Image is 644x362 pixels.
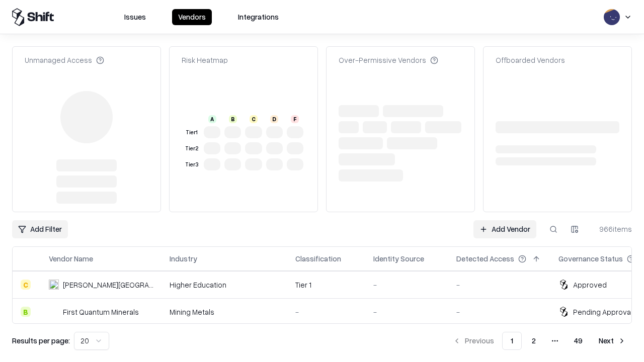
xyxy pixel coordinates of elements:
[250,115,258,123] div: C
[373,280,440,290] div: -
[63,280,153,290] div: [PERSON_NAME][GEOGRAPHIC_DATA]
[25,55,104,65] div: Unmanaged Access
[447,332,632,350] nav: pagination
[502,332,522,350] button: 1
[566,332,591,350] button: 49
[21,280,31,290] div: C
[295,280,357,290] div: Tier 1
[184,144,200,153] div: Tier 2
[573,280,607,290] div: Approved
[232,9,285,25] button: Integrations
[456,280,542,290] div: -
[473,220,536,238] a: Add Vendor
[558,253,623,264] div: Governance Status
[291,115,299,123] div: F
[373,307,440,317] div: -
[182,55,228,65] div: Risk Heatmap
[208,115,216,123] div: A
[496,55,565,65] div: Offboarded Vendors
[229,115,237,123] div: B
[170,307,279,317] div: Mining Metals
[295,307,357,317] div: -
[593,332,632,350] button: Next
[573,307,632,317] div: Pending Approval
[373,253,424,264] div: Identity Source
[270,115,278,123] div: D
[172,9,212,25] button: Vendors
[21,307,31,317] div: B
[49,253,93,264] div: Vendor Name
[295,253,341,264] div: Classification
[49,307,59,317] img: First Quantum Minerals
[339,55,438,65] div: Over-Permissive Vendors
[184,128,200,137] div: Tier 1
[592,224,632,234] div: 966 items
[456,307,542,317] div: -
[456,253,514,264] div: Detected Access
[524,332,544,350] button: 2
[12,220,68,238] button: Add Filter
[118,9,152,25] button: Issues
[170,253,197,264] div: Industry
[170,280,279,290] div: Higher Education
[184,160,200,169] div: Tier 3
[63,307,139,317] div: First Quantum Minerals
[12,335,70,346] p: Results per page:
[49,280,59,290] img: Reichman University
